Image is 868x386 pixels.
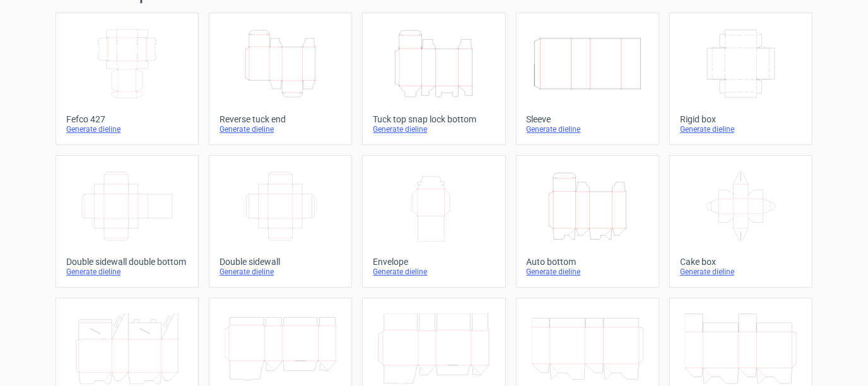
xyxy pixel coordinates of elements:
[669,155,812,288] a: Cake boxGenerate dieline
[220,124,341,134] div: Generate dieline
[680,114,802,124] div: Rigid box
[373,267,495,277] div: Generate dieline
[56,155,199,288] a: Double sidewall double bottomGenerate dieline
[66,124,188,134] div: Generate dieline
[527,267,648,277] div: Generate dieline
[56,13,199,145] a: Fefco 427Generate dieline
[373,114,495,124] div: Tuck top snap lock bottom
[220,267,341,277] div: Generate dieline
[220,257,341,267] div: Double sidewall
[527,114,648,124] div: Sleeve
[669,13,812,145] a: Rigid boxGenerate dieline
[66,114,188,124] div: Fefco 427
[373,124,495,134] div: Generate dieline
[516,13,659,145] a: SleeveGenerate dieline
[209,13,352,145] a: Reverse tuck endGenerate dieline
[373,257,495,267] div: Envelope
[680,267,802,277] div: Generate dieline
[66,257,188,267] div: Double sidewall double bottom
[527,257,648,267] div: Auto bottom
[362,13,505,145] a: Tuck top snap lock bottomGenerate dieline
[527,124,648,134] div: Generate dieline
[362,155,505,288] a: EnvelopeGenerate dieline
[516,155,659,288] a: Auto bottomGenerate dieline
[680,124,802,134] div: Generate dieline
[66,267,188,277] div: Generate dieline
[220,114,341,124] div: Reverse tuck end
[680,257,802,267] div: Cake box
[209,155,352,288] a: Double sidewallGenerate dieline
